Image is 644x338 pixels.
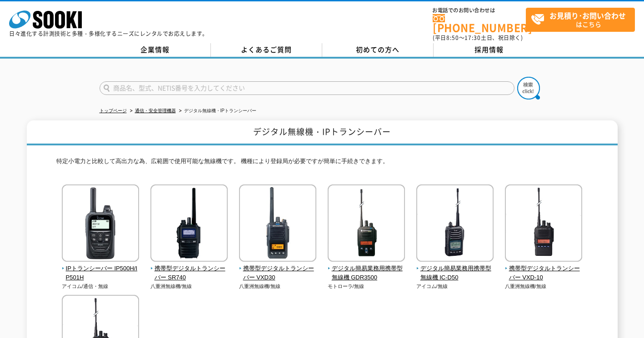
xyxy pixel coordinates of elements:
[177,106,256,116] li: デジタル無線機・IPトランシーバー
[62,264,140,283] span: IPトランシーバー IP500H/IP501H
[433,8,526,13] span: お電話でのお問い合わせは
[9,31,208,36] p: 日々進化する計測技術と多種・多様化するニーズにレンタルでお応えします。
[328,255,405,283] a: デジタル簡易業務用携帯型無線機 GDR3500
[211,43,322,57] a: よくあるご質問
[356,45,399,55] span: 初めての方へ
[505,264,583,283] span: 携帯型デジタルトランシーバー VXD-10
[100,43,211,57] a: 企業情報
[416,283,494,290] p: アイコム/無線
[322,43,434,57] a: 初めての方へ
[239,283,317,290] p: 八重洲無線機/無線
[150,283,228,290] p: 八重洲無線機/無線
[100,108,127,113] a: トップページ
[517,77,540,99] img: btn_search.png
[505,255,583,283] a: 携帯型デジタルトランシーバー VXD-10
[56,157,588,171] p: 特定小電力と比較して高出力な為、広範囲で使用可能な無線機です。 機種により登録局が必要ですが簡単に手続きできます。
[62,184,139,264] img: IPトランシーバー IP500H/IP501H
[526,8,635,32] a: お見積り･お問い合わせはこちら
[446,34,459,42] span: 8:50
[100,81,514,95] input: 商品名、型式、NETIS番号を入力してください
[328,264,405,283] span: デジタル簡易業務用携帯型無線機 GDR3500
[549,10,626,21] strong: お見積り･お問い合わせ
[328,184,405,264] img: デジタル簡易業務用携帯型無線機 GDR3500
[531,8,634,31] span: はこちら
[27,120,618,145] h1: デジタル無線機・IPトランシーバー
[150,184,228,264] img: 携帯型デジタルトランシーバー SR740
[239,255,317,283] a: 携帯型デジタルトランシーバー VXD30
[464,34,481,42] span: 17:30
[505,283,583,290] p: 八重洲無線機/無線
[150,264,228,283] span: 携帯型デジタルトランシーバー SR740
[62,255,140,283] a: IPトランシーバー IP500H/IP501H
[416,255,494,283] a: デジタル簡易業務用携帯型無線機 IC-D50
[416,264,494,283] span: デジタル簡易業務用携帯型無線機 IC-D50
[150,255,228,283] a: 携帯型デジタルトランシーバー SR740
[505,184,582,264] img: 携帯型デジタルトランシーバー VXD-10
[62,283,140,290] p: アイコム/通信・無線
[239,264,317,283] span: 携帯型デジタルトランシーバー VXD30
[328,283,405,290] p: モトローラ/無線
[433,34,523,42] span: (平日 ～ 土日、祝日除く)
[416,184,494,264] img: デジタル簡易業務用携帯型無線機 IC-D50
[135,108,176,113] a: 通信・安全管理機器
[434,43,545,57] a: 採用情報
[239,184,316,264] img: 携帯型デジタルトランシーバー VXD30
[433,14,526,33] a: [PHONE_NUMBER]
